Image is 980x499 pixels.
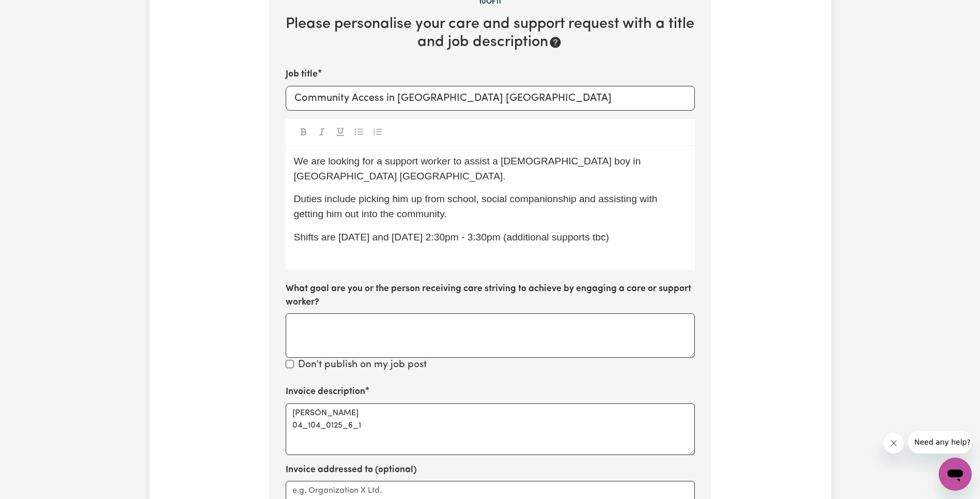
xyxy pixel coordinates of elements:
button: Toggle undefined [296,125,310,139]
button: Toggle undefined [352,125,366,139]
button: Toggle undefined [333,125,348,139]
textarea: [PERSON_NAME] 04_104_0125_6_1 [286,403,695,455]
button: Toggle undefined [370,125,385,139]
iframe: Message from company [908,431,972,453]
label: Don't publish on my job post [298,358,427,373]
label: Job title [286,68,318,81]
span: We are looking for a support worker to assist a [DEMOGRAPHIC_DATA] boy in [GEOGRAPHIC_DATA] [GEOG... [294,156,644,182]
iframe: Button to launch messaging window [939,458,972,491]
label: What goal are you or the person receiving care striving to achieve by engaging a care or support ... [286,282,695,310]
iframe: Close message [883,433,904,453]
input: e.g. Care worker needed in North Sydney for aged care [286,86,695,111]
label: Invoice description [286,385,365,399]
button: Toggle undefined [315,125,329,139]
h2: Please personalise your care and support request with a title and job description [286,16,695,51]
span: Duties include picking him up from school, social companionship and assisting with getting him ou... [294,193,660,219]
span: Shifts are [DATE] and [DATE] 2:30pm - 3:30pm (additional supports tbc) [294,232,609,243]
label: Invoice addressed to (optional) [286,463,417,477]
